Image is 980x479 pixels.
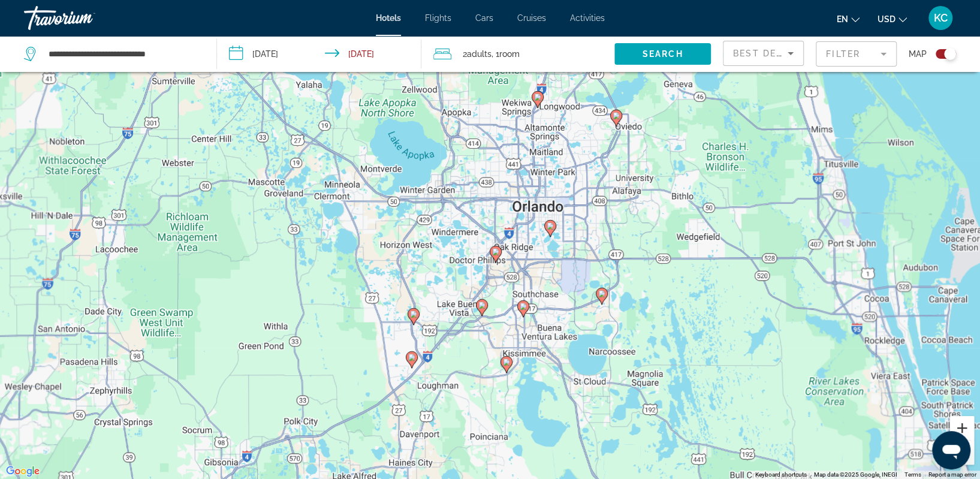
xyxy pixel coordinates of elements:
button: Change currency [878,10,907,28]
button: Keyboard shortcuts [755,471,807,479]
span: , 1 [491,46,519,62]
img: Google [3,463,43,479]
button: Travelers: 2 adults, 0 children [421,36,614,72]
a: Activities [570,13,605,23]
iframe: Button to launch messaging window [932,431,970,469]
button: Change language [837,10,860,28]
span: KC [934,12,948,24]
span: Search [643,49,683,59]
a: Cruises [517,13,546,23]
button: Search [614,43,711,65]
button: Filter [816,41,897,67]
button: User Menu [925,5,956,31]
span: Map [909,46,927,62]
span: en [837,14,848,24]
span: 2 [462,46,491,62]
a: Cars [475,13,493,23]
span: Best Deals [733,49,795,58]
a: Hotels [376,13,401,23]
a: Flights [425,13,451,23]
button: Zoom in [950,416,974,440]
mat-select: Sort by [733,46,794,61]
span: Map data ©2025 Google, INEGI [814,471,897,478]
a: Travorium [24,2,144,34]
span: Room [499,49,519,59]
span: USD [878,14,895,24]
span: Adults [466,49,491,59]
button: Toggle map [927,49,956,59]
a: Open this area in Google Maps (opens a new window) [3,463,43,479]
a: Report a map error [928,471,976,478]
a: Terms (opens in new tab) [904,471,921,478]
button: Check-in date: Feb 26, 2026 Check-out date: Mar 2, 2026 [217,36,422,72]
